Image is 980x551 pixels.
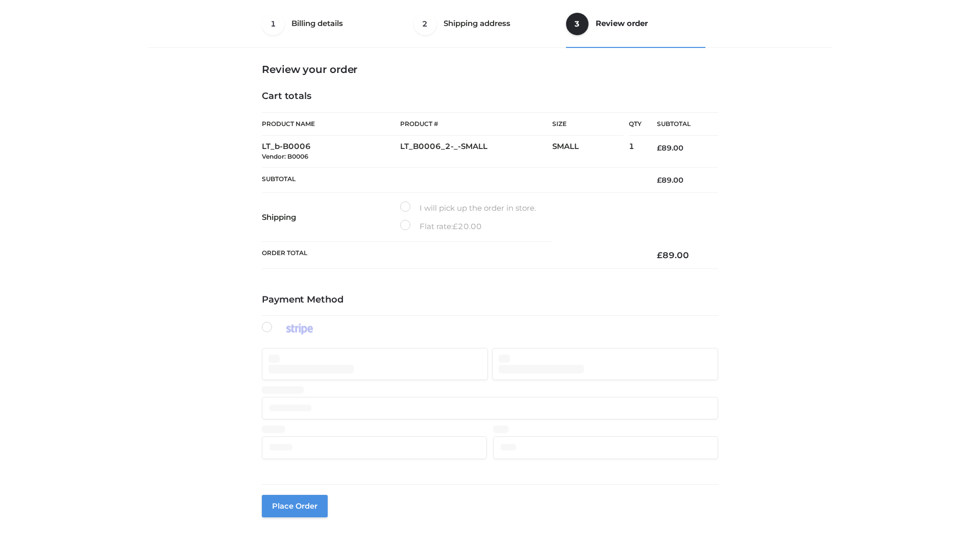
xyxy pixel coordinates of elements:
[453,221,482,231] bdi: 20.00
[400,112,552,136] th: Product #
[453,221,458,231] span: £
[262,112,400,136] th: Product Name
[657,176,661,185] span: £
[657,176,683,185] bdi: 89.00
[400,136,552,168] td: LT_B0006_2-_-SMALL
[262,495,328,517] button: Place order
[262,193,400,242] th: Shipping
[629,112,642,136] th: Qty
[262,167,642,192] th: Subtotal
[552,113,624,136] th: Size
[262,136,400,168] td: LT_b-B0006
[657,250,689,260] bdi: 89.00
[657,143,683,153] bdi: 89.00
[262,63,718,76] h3: Review your order
[657,250,663,260] span: £
[629,136,642,168] td: 1
[552,136,629,168] td: SMALL
[400,202,536,215] label: I will pick up the order in store.
[262,242,642,269] th: Order Total
[400,220,482,233] label: Flat rate:
[262,294,718,306] h4: Payment Method
[262,91,718,102] h4: Cart totals
[262,153,308,160] small: Vendor: B0006
[642,113,718,136] th: Subtotal
[657,143,661,153] span: £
